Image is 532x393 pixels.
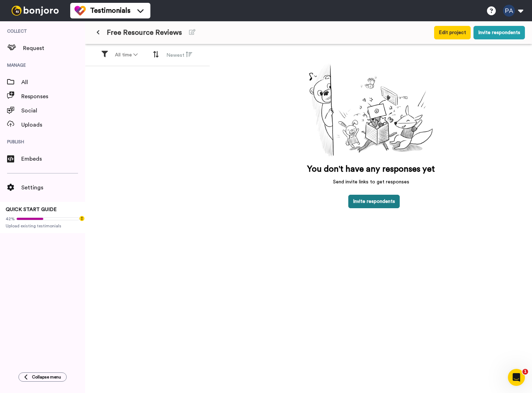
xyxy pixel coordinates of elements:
[79,215,85,222] div: Tooltip anchor
[21,78,85,87] span: All
[74,5,86,16] img: tm-color.svg
[32,374,61,380] span: Collapse menu
[6,223,79,229] span: Upload existing testimonials
[90,6,131,16] span: Testimonials
[6,216,15,222] span: 42%
[307,178,435,186] p: Send invite links to get responses
[303,59,439,161] img: joro-surprise.png
[162,48,196,62] button: Newest
[307,164,435,175] p: You don't have any responses yet
[21,106,85,115] span: Social
[107,28,182,38] span: Free Resource Reviews
[508,369,525,386] iframe: Intercom live chat
[21,92,85,101] span: Responses
[522,369,528,375] span: 1
[9,6,62,16] img: bj-logo-header-white.svg
[21,121,85,129] span: Uploads
[23,44,85,52] span: Request
[21,183,85,192] span: Settings
[21,155,85,163] span: Embeds
[111,49,142,61] button: All time
[348,195,400,208] button: Invite respondents
[473,26,525,39] button: Invite respondents
[434,26,471,39] button: Edit project
[18,372,67,382] button: Collapse menu
[6,207,57,212] span: QUICK START GUIDE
